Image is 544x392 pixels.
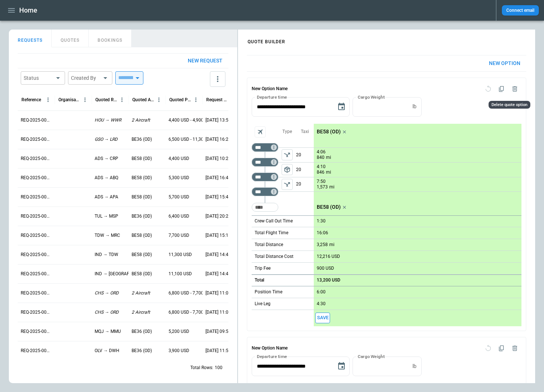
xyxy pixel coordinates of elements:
[132,328,152,335] p: BE36 (OD)
[502,5,539,16] button: Connect email
[132,194,152,200] p: BE58 (OD)
[205,328,231,335] p: [DATE] 09:54
[132,97,154,102] div: Quoted Aircraft
[132,290,150,296] p: 2 Aircraft
[21,136,52,143] p: REQ-2025-000251
[206,97,228,102] div: Request Created At (UTC-05:00)
[132,252,152,258] p: BE58 (OD)
[482,342,495,355] span: Reset quote option
[169,290,213,296] p: 6,800 USD - 7,700 USD
[489,101,530,109] div: Delete quote option
[21,328,52,335] p: REQ-2025-000241
[21,309,52,316] p: REQ-2025-000242
[182,54,228,68] button: New request
[252,342,288,355] h6: New Option Name
[132,175,152,181] p: BE58 (OD)
[282,164,293,175] button: left aligned
[95,136,118,143] p: GSO → LRD
[314,124,521,326] div: scrollable content
[95,213,118,219] p: TUL → MSP
[169,175,189,181] p: 5,300 USD
[317,154,324,161] p: 840
[21,194,52,200] p: REQ-2025-000248
[282,164,293,175] span: Type of sector
[24,74,53,82] div: Status
[21,232,52,239] p: REQ-2025-000246
[358,94,385,100] label: Cargo Weight
[95,156,118,162] p: ADS → CRP
[255,242,283,248] p: Total Distance
[95,117,121,123] p: HOU → WWR
[169,328,189,335] p: 5,200 USD
[296,148,314,162] p: 20
[282,179,293,190] button: left aligned
[95,348,119,354] p: OLV → DWH
[169,213,189,219] p: 6,400 USD
[132,136,152,143] p: BE36 (OD)
[21,97,41,102] div: Reference
[255,289,282,295] p: Position Time
[255,126,266,137] span: Aircraft selection
[95,328,121,335] p: MQJ → MMU
[205,348,231,354] p: [DATE] 11:59
[326,154,331,161] p: mi
[255,218,293,224] p: Crew Call Out Time
[257,94,287,100] label: Departure time
[80,95,90,105] button: Organisation column menu
[21,175,52,181] p: REQ-2025-000249
[169,97,191,102] div: Quoted Price
[301,129,309,135] p: Taxi
[317,230,328,236] p: 16:06
[89,30,132,47] button: BOOKINGS
[132,348,152,354] p: BE36 (OD)
[21,290,52,296] p: REQ-2025-000243
[95,232,120,239] p: TDW → MRC
[95,194,118,200] p: ADS → APA
[169,348,189,354] p: 3,900 USD
[21,213,52,219] p: REQ-2025-000247
[317,266,334,271] p: 900 USD
[169,156,189,162] p: 4,400 USD
[326,169,331,175] p: mi
[95,271,151,277] p: IND → [GEOGRAPHIC_DATA]
[205,232,231,239] p: [DATE] 15:13
[169,309,213,316] p: 6,800 USD - 7,700 USD
[317,301,326,307] p: 4:30
[317,242,328,248] p: 3,258
[169,232,189,239] p: 7,700 USD
[205,309,231,316] p: [DATE] 11:00
[21,117,52,123] p: REQ-2025-000252
[317,179,326,184] p: 7:50
[252,143,278,152] div: Too short
[255,230,288,236] p: Total Flight Time
[495,342,508,355] span: Duplicate quote option
[132,117,150,123] p: 2 Aircraft
[317,184,328,190] p: 1,573
[329,242,334,248] p: mi
[228,95,238,105] button: Request Created At (UTC-05:00) column menu
[21,348,52,354] p: REQ-2025-000240
[252,158,278,167] div: Too short
[132,156,152,162] p: BE58 (OD)
[169,194,189,200] p: 5,700 USD
[315,313,330,323] span: Save this aircraft quote and copy details to clipboard
[205,175,231,181] p: [DATE] 16:42
[21,252,52,258] p: REQ-2025-000245
[317,289,326,295] p: 6:00
[205,252,231,258] p: [DATE] 14:45
[169,136,216,143] p: 6,500 USD - 11,300 USD
[205,136,231,143] p: [DATE] 16:22
[21,156,52,162] p: REQ-2025-000250
[21,271,52,277] p: REQ-2025-000244
[317,254,340,259] p: 12,216 USD
[317,204,341,210] p: BE58 (OD)
[255,278,264,283] h6: Total
[282,149,293,160] button: left aligned
[358,353,385,359] label: Cargo Weight
[71,74,101,82] div: Created By
[205,117,231,123] p: [DATE] 13:57
[282,179,293,190] span: Type of sector
[95,309,119,316] p: CHS → ORD
[95,252,118,258] p: IND → TDW
[95,175,118,181] p: ADS → ABQ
